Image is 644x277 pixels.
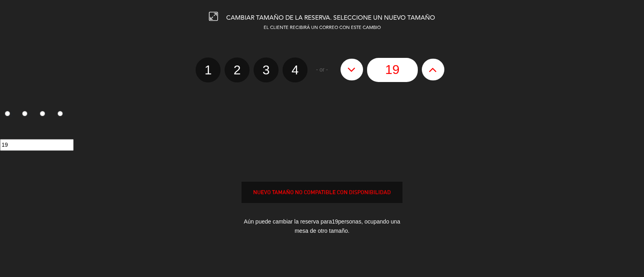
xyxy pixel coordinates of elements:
[35,108,53,121] label: 3
[316,65,328,74] span: - or -
[225,57,250,82] label: 2
[254,57,279,82] label: 3
[40,111,45,116] input: 3
[58,111,63,116] input: 4
[18,108,35,121] label: 2
[196,57,221,82] label: 1
[264,26,381,30] span: EL CLIENTE RECIBIRÁ UN CORREO CON ESTE CAMBIO
[332,218,338,225] span: 19
[53,108,70,121] label: 4
[283,57,308,82] label: 4
[242,211,402,242] div: Aún puede cambiar la reserva para personas, ocupando una mesa de otro tamaño.
[226,15,435,21] span: CAMBIAR TAMAÑO DE LA RESERVA. SELECCIONE UN NUEVO TAMAÑO
[5,111,10,116] input: 1
[242,188,402,197] div: NUEVO TAMAÑO NO COMPATIBLE CON DISPONIBILIDAD
[22,111,27,116] input: 2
